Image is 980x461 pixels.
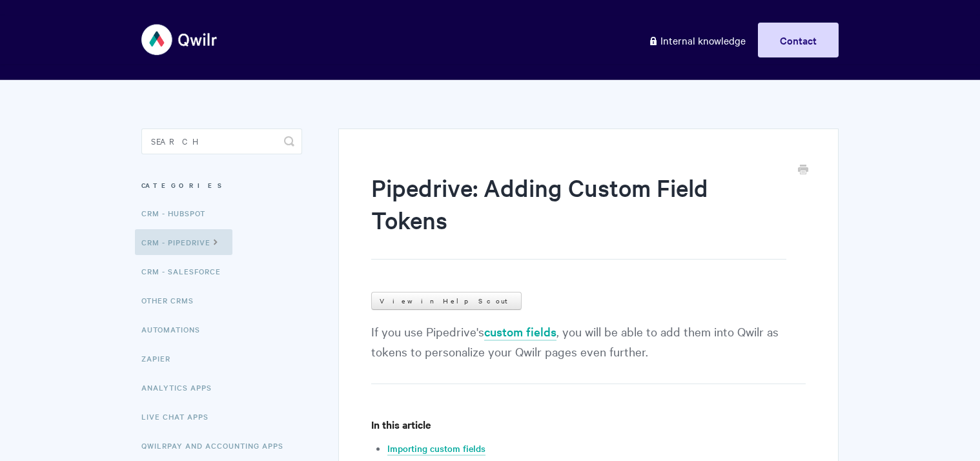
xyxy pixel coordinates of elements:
a: Print this Article [798,163,808,178]
a: Internal knowledge [638,23,755,57]
a: Other CRMs [141,287,203,313]
a: CRM - Salesforce [141,258,230,284]
a: custom fields [484,323,556,341]
p: If you use Pipedrive's , you will be able to add them into Qwilr as tokens to personalize your Qw... [371,322,806,384]
a: QwilrPay and Accounting Apps [141,433,293,458]
a: Analytics Apps [141,374,221,400]
img: Qwilr Help Center [141,15,218,64]
a: Contact [758,23,839,57]
a: Zapier [141,345,180,371]
a: CRM - Pipedrive [135,229,232,255]
h1: Pipedrive: Adding Custom Field Tokens [371,171,786,260]
a: Importing custom fields [387,442,485,456]
a: View in Help Scout [371,292,522,310]
h3: Categories [141,174,302,197]
input: Search [141,128,302,154]
a: Automations [141,316,210,342]
a: Live Chat Apps [141,404,218,429]
a: CRM - HubSpot [141,200,215,226]
h4: In this article [371,416,806,433]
